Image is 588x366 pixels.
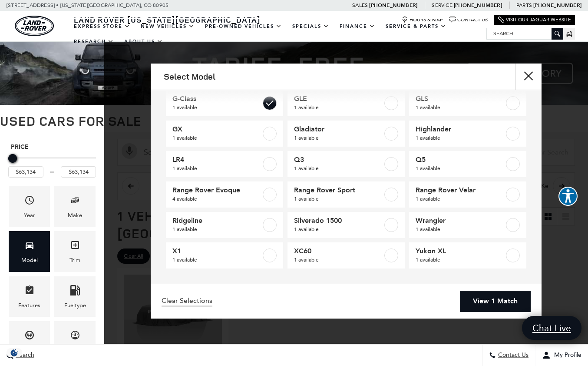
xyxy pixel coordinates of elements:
span: Yukon XL [416,247,504,255]
a: GLE1 available [287,90,405,116]
span: Range Rover Velar [416,186,504,195]
div: FeaturesFeatures [9,276,50,317]
div: Year [24,211,35,220]
a: Range Rover Sport1 available [287,181,405,208]
span: Service [432,2,452,8]
a: Q31 available [287,151,405,177]
div: Fueltype [64,301,86,310]
span: 1 available [416,103,504,112]
a: XC601 available [287,242,405,269]
div: YearYear [9,186,50,227]
span: Land Rover [US_STATE][GEOGRAPHIC_DATA] [74,14,261,25]
span: 1 available [172,103,261,112]
span: Ridgeline [172,216,261,225]
a: Research [69,34,119,49]
span: My Profile [551,352,581,359]
span: Range Rover Sport [294,186,383,195]
span: G-Class [172,94,261,103]
section: Click to Open Cookie Consent Modal [4,348,24,357]
div: Features [18,301,40,310]
a: Finance [334,19,380,34]
span: Silverado 1500 [294,216,383,225]
a: Range Rover Velar1 available [409,181,526,208]
div: MakeMake [54,186,96,227]
a: Hours & Map [402,17,443,23]
span: 1 available [172,134,261,142]
a: Ridgeline1 available [166,212,283,238]
a: Pre-Owned Vehicles [200,19,287,34]
span: 4 available [172,195,261,203]
button: Explore your accessibility options [558,187,578,206]
a: Yukon XL1 available [409,242,526,269]
span: X1 [172,247,261,255]
span: Q3 [294,155,383,164]
div: ModelModel [9,231,50,272]
div: Model [21,255,38,265]
a: Land Rover [US_STATE][GEOGRAPHIC_DATA] [69,14,266,25]
span: 1 available [172,225,261,234]
span: Contact Us [496,352,529,359]
span: 1 available [294,164,383,173]
input: Minimum [8,166,43,178]
span: 1 available [294,255,383,264]
a: Visit Our Jaguar Website [498,17,571,23]
a: Chat Live [522,316,581,340]
span: LR4 [172,155,261,164]
span: 1 available [416,195,504,203]
a: Wrangler1 available [409,212,526,238]
span: Make [70,193,80,211]
a: Silverado 15001 available [287,212,405,238]
aside: Accessibility Help Desk [558,187,578,208]
span: GLE [294,94,383,103]
a: About Us [119,34,168,49]
span: Wrangler [416,216,504,225]
button: Open user profile menu [535,344,588,366]
a: Service & Parts [380,19,452,34]
span: 1 available [294,225,383,234]
input: Search [487,28,563,39]
a: [PHONE_NUMBER] [533,2,581,9]
span: 1 available [294,103,383,112]
span: Q5 [416,155,504,164]
a: G-Class1 available [166,90,283,116]
span: GX [172,125,261,134]
div: TransmissionTransmission [9,321,50,362]
div: Maximum Price [8,154,17,163]
div: Trim [69,255,80,265]
span: 1 available [416,225,504,234]
span: Model [24,238,35,255]
span: Transmission [24,328,35,346]
span: Highlander [416,125,504,134]
span: Mileage [70,328,80,346]
span: 1 available [172,164,261,173]
span: 1 available [416,134,504,142]
span: Fueltype [70,283,80,301]
span: GLS [416,94,504,103]
h5: Price [11,143,93,151]
a: Clear Selections [162,296,212,307]
a: Q51 available [409,151,526,177]
a: [PHONE_NUMBER] [454,2,502,9]
span: Year [24,193,35,211]
span: Parts [516,2,532,8]
img: Land Rover [15,16,54,36]
a: GLS1 available [409,90,526,116]
button: Close [515,64,542,90]
span: Sales [352,2,368,8]
a: LR41 available [166,151,283,177]
div: MileageMileage [54,321,96,362]
div: Make [68,211,82,220]
a: Contact Us [449,17,488,23]
a: land-rover [15,16,54,36]
span: 1 available [416,164,504,173]
span: Chat Live [528,322,575,334]
a: [STREET_ADDRESS] • [US_STATE][GEOGRAPHIC_DATA], CO 80905 [7,2,168,8]
span: XC60 [294,247,383,255]
span: Features [24,283,35,301]
div: FueltypeFueltype [54,276,96,317]
input: Maximum [61,166,96,178]
span: Range Rover Evoque [172,186,261,195]
a: X11 available [166,242,283,269]
a: Gladiator1 available [287,121,405,147]
div: TrimTrim [54,231,96,272]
